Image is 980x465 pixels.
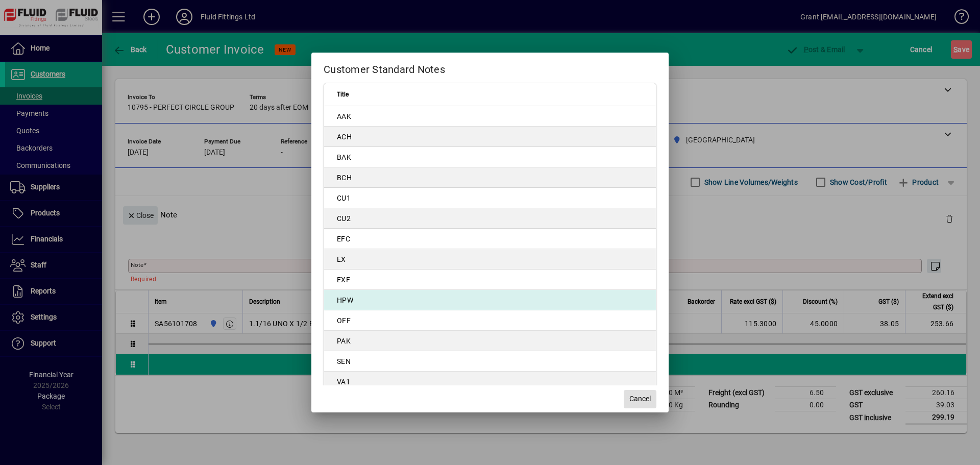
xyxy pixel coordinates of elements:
span: Cancel [629,394,651,404]
td: CU1 [324,188,656,208]
td: EX [324,249,656,270]
td: HPW [324,290,656,310]
td: AAK [324,106,656,127]
td: BCH [324,167,656,188]
td: OFF [324,310,656,331]
td: EFC [324,229,656,249]
h2: Customer Standard Notes [311,53,669,82]
td: SEN [324,351,656,372]
td: BAK [324,147,656,167]
span: Title [337,89,349,100]
td: ACH [324,127,656,147]
button: Cancel [624,390,656,408]
td: CU2 [324,208,656,229]
td: EXF [324,270,656,290]
td: VA1 [324,372,656,392]
td: PAK [324,331,656,351]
